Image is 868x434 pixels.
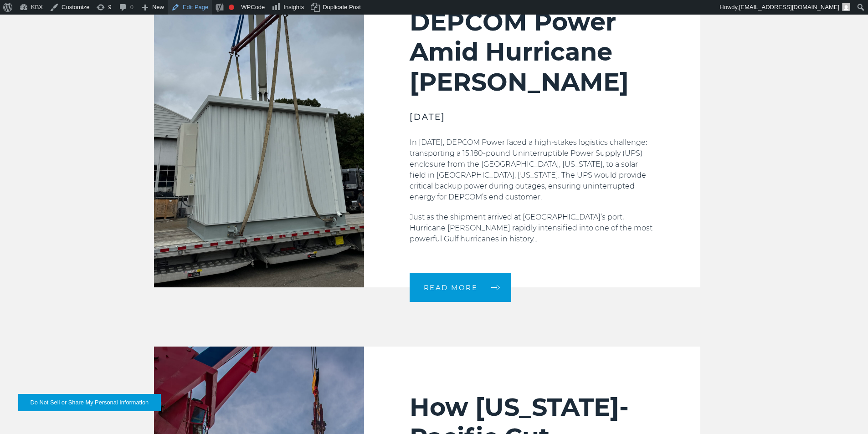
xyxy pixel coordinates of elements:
a: READ MORE arrow arrow [410,273,512,302]
p: In [DATE], DEPCOM Power faced a high-stakes logistics challenge: transporting a 15,180-pound Unin... [410,137,655,203]
span: [EMAIL_ADDRESS][DOMAIN_NAME] [739,4,839,10]
div: Needs improvement [229,5,234,10]
h3: [DATE] [410,111,655,123]
span: READ MORE [424,284,478,291]
button: Do Not Sell or Share My Personal Information [18,394,161,411]
p: Just as the shipment arrived at [GEOGRAPHIC_DATA]’s port, Hurricane [PERSON_NAME] rapidly intensi... [410,212,655,245]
